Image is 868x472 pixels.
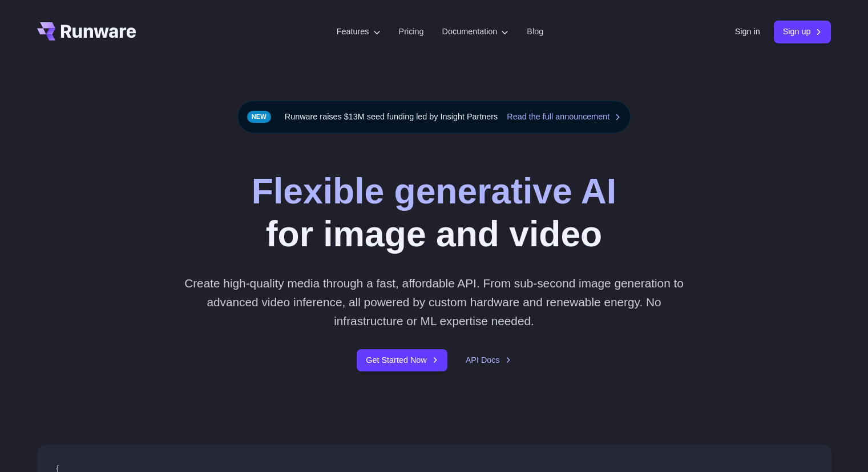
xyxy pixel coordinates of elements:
strong: Flexible generative AI [252,171,616,211]
a: Sign up [774,21,831,43]
h1: for image and video [252,170,616,255]
p: Create high-quality media through a fast, affordable API. From sub-second image generation to adv... [180,274,688,331]
a: Pricing [399,25,424,38]
a: Get Started Now [357,349,447,371]
a: Sign in [735,25,760,38]
div: Runware raises $13M seed funding led by Insight Partners [237,101,631,133]
a: Blog [527,25,543,38]
a: API Docs [466,354,511,367]
label: Documentation [442,25,509,38]
label: Features [337,25,381,38]
a: Go to / [37,22,136,41]
a: Read the full announcement [507,110,621,123]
